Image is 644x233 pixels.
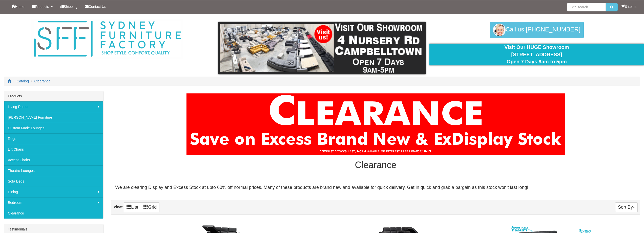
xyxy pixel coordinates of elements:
span: Home [15,5,24,9]
a: Dining [4,187,103,197]
div: Products [4,91,103,101]
a: Products [28,0,56,13]
a: Bedroom [4,197,103,208]
a: Shipping [56,0,81,13]
a: List [124,202,141,212]
input: Site search [567,3,606,11]
a: Custom Made Lounges [4,123,103,133]
a: Accent Chairs [4,155,103,165]
a: Sofa Beds [4,176,103,187]
h1: Clearance [111,160,640,170]
img: showroom.gif [218,22,425,74]
span: Shipping [64,5,78,9]
a: Clearance [4,208,103,219]
a: Contact Us [81,0,110,13]
a: Catalog [17,79,29,83]
span: Products [35,5,49,9]
a: Rugs [4,133,103,144]
a: Living Room [4,101,103,112]
a: [PERSON_NAME] Furniture [4,112,103,123]
span: Contact Us [89,5,106,9]
div: We are clearing Display and Excess Stock at upto 60% off normal prices. Many of these products ar... [111,180,640,195]
div: Visit Our HUGE Showroom [STREET_ADDRESS] Open 7 Days 9am to 5pm [433,44,640,65]
img: Sydney Furniture Factory [31,19,183,59]
a: Theatre Lounges [4,165,103,176]
a: Clearance [34,79,51,83]
a: Lift Chairs [4,144,103,155]
a: Grid [141,202,159,212]
img: Clearance [186,93,565,155]
li: 0 items [621,4,636,9]
button: Sort By [615,202,638,212]
a: Home [8,0,28,13]
strong: View: [114,205,123,209]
